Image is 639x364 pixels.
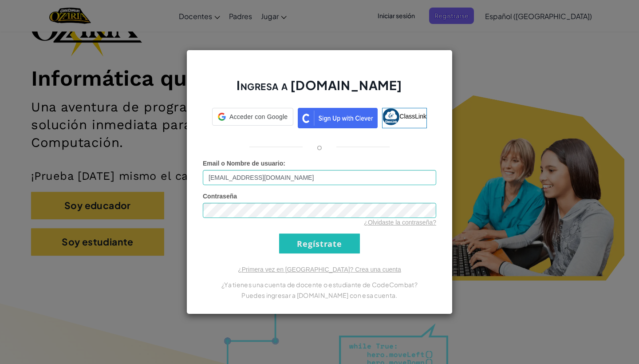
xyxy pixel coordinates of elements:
[212,108,293,126] div: Acceder con Google
[203,290,436,301] p: Puedes ingresar a [DOMAIN_NAME] con esa cuenta.
[203,159,285,168] label: :
[229,112,288,121] span: Acceder con Google
[279,233,360,253] input: Regístrate
[203,279,436,290] p: ¿Ya tienes una cuenta de docente o estudiante de CodeCombat?
[383,108,399,125] img: classlink-logo-small.png
[203,77,436,103] h2: Ingresa a [DOMAIN_NAME]
[212,108,293,128] a: Acceder con Google
[317,142,322,152] p: o
[238,266,401,273] a: ¿Primera vez en [GEOGRAPHIC_DATA]? Crea una cuenta
[399,113,426,120] span: ClassLink
[203,160,283,167] span: Email o Nombre de usuario
[298,108,378,128] img: clever_sso_button@2x.png
[203,193,237,200] span: Contraseña
[364,219,436,226] a: ¿Olvidaste la contraseña?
